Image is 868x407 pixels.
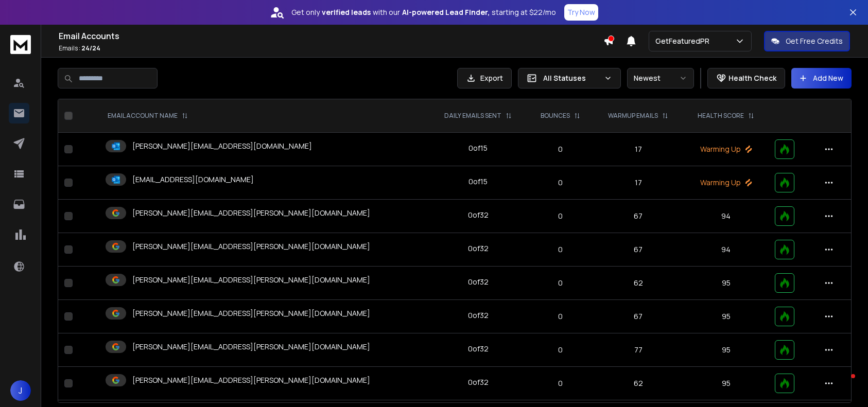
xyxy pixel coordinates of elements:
[564,4,598,21] button: Try Now
[764,31,850,51] button: Get Free Credits
[468,344,489,354] div: 0 of 32
[541,112,570,120] p: BOUNCES
[108,112,188,120] div: EMAIL ACCOUNT NAME
[81,44,100,52] span: 24 / 24
[567,7,595,17] p: Try Now
[132,308,370,318] p: [PERSON_NAME][EMAIL_ADDRESS][PERSON_NAME][DOMAIN_NAME]
[791,68,852,89] button: Add New
[593,166,683,200] td: 17
[683,300,769,333] td: 95
[728,73,776,83] p: Health Check
[627,68,694,89] button: Newest
[468,243,489,254] div: 0 of 32
[689,178,763,188] p: Warming Up
[533,278,587,288] p: 0
[132,342,370,352] p: [PERSON_NAME][EMAIL_ADDRESS][PERSON_NAME][DOMAIN_NAME]
[533,311,587,322] p: 0
[593,267,683,300] td: 62
[786,36,843,46] p: Get Free Credits
[132,141,312,151] p: [PERSON_NAME][EMAIL_ADDRESS][DOMAIN_NAME]
[468,310,489,321] div: 0 of 32
[468,277,489,287] div: 0 of 32
[543,73,600,83] p: All Statuses
[707,68,785,89] button: Health Check
[457,68,512,89] button: Export
[683,233,769,267] td: 94
[533,345,587,355] p: 0
[468,377,489,387] div: 0 of 32
[533,378,587,388] p: 0
[593,333,683,367] td: 77
[132,275,370,285] p: [PERSON_NAME][EMAIL_ADDRESS][PERSON_NAME][DOMAIN_NAME]
[291,7,556,17] p: Get only with our starting at $22/mo
[593,367,683,400] td: 62
[402,7,490,17] strong: AI-powered Lead Finder,
[468,176,488,187] div: 0 of 15
[533,144,587,154] p: 0
[608,112,658,120] p: WARMUP EMAILS
[59,30,603,42] h1: Email Accounts
[683,333,769,367] td: 95
[444,112,501,120] p: DAILY EMAILS SENT
[655,36,714,46] p: GetFeaturedPR
[468,210,489,220] div: 0 of 32
[59,44,603,52] p: Emails :
[830,371,855,396] iframe: Intercom live chat
[683,267,769,300] td: 95
[683,200,769,233] td: 94
[468,143,488,153] div: 0 of 15
[533,178,587,188] p: 0
[10,380,31,401] button: J
[132,174,254,185] p: [EMAIL_ADDRESS][DOMAIN_NAME]
[132,208,370,218] p: [PERSON_NAME][EMAIL_ADDRESS][PERSON_NAME][DOMAIN_NAME]
[533,211,587,221] p: 0
[689,144,763,154] p: Warming Up
[322,7,371,17] strong: verified leads
[683,367,769,400] td: 95
[593,233,683,267] td: 67
[132,375,370,385] p: [PERSON_NAME][EMAIL_ADDRESS][PERSON_NAME][DOMAIN_NAME]
[10,35,31,54] img: logo
[533,244,587,255] p: 0
[593,200,683,233] td: 67
[698,112,744,120] p: HEALTH SCORE
[132,241,370,252] p: [PERSON_NAME][EMAIL_ADDRESS][PERSON_NAME][DOMAIN_NAME]
[593,300,683,333] td: 67
[593,133,683,166] td: 17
